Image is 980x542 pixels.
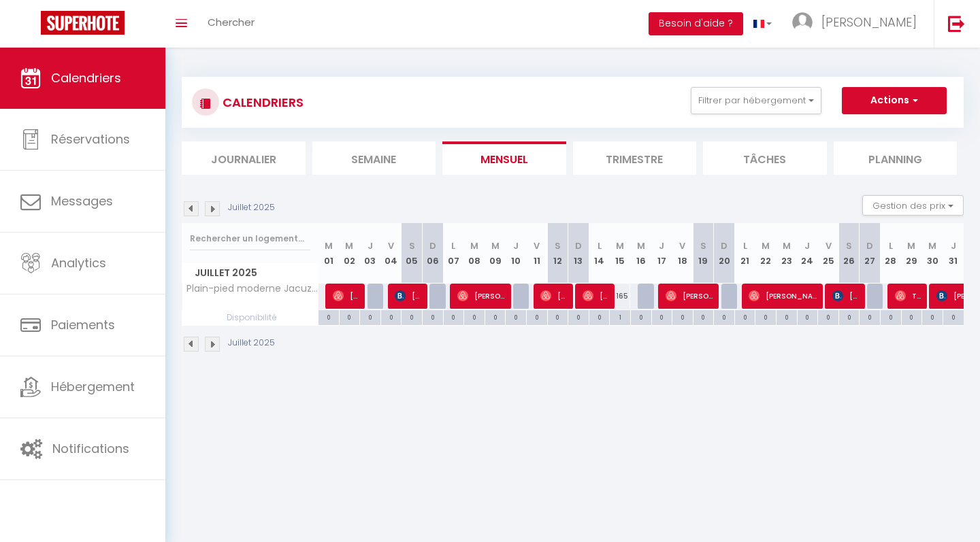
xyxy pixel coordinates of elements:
[649,12,743,35] button: Besoin d'aide ?
[693,310,714,323] div: 0
[762,239,770,252] abbr: M
[464,223,485,284] th: 08
[402,223,423,284] th: 05
[527,310,547,323] div: 0
[652,310,672,323] div: 0
[693,223,714,284] th: 19
[610,310,630,323] div: 1
[573,141,697,175] li: Trimestre
[735,310,755,323] div: 0
[325,239,333,252] abbr: M
[464,310,485,323] div: 0
[881,310,901,323] div: 0
[506,223,527,284] th: 10
[922,223,943,284] th: 30
[443,223,464,284] th: 07
[534,239,540,252] abbr: V
[598,239,602,252] abbr: L
[575,239,582,252] abbr: D
[409,239,415,252] abbr: S
[318,223,340,284] th: 01
[444,310,464,323] div: 0
[51,254,106,271] span: Analytics
[703,141,827,175] li: Tâches
[922,310,943,323] div: 0
[842,87,947,114] button: Actions
[755,310,776,323] div: 0
[333,283,361,309] span: [PERSON_NAME]
[834,141,958,175] li: Planning
[506,310,526,323] div: 0
[797,223,818,284] th: 24
[208,15,255,29] span: Chercher
[631,310,651,323] div: 0
[943,223,964,284] th: 31
[228,201,275,214] p: Juillet 2025
[826,239,832,252] abbr: V
[182,310,318,325] span: Disponibilité
[491,239,500,252] abbr: M
[928,239,936,252] abbr: M
[889,239,893,252] abbr: L
[943,310,964,323] div: 0
[485,223,506,284] th: 09
[862,195,964,216] button: Gestion des prix
[798,310,818,323] div: 0
[422,223,443,284] th: 06
[630,223,651,284] th: 16
[51,378,135,395] span: Hébergement
[651,223,672,284] th: 17
[547,223,568,284] th: 12
[616,239,624,252] abbr: M
[832,283,860,309] span: [PERSON_NAME]
[442,141,566,175] li: Mensuel
[568,310,589,323] div: 0
[838,223,860,284] th: 26
[846,239,852,252] abbr: S
[743,239,747,252] abbr: L
[755,223,777,284] th: 22
[734,223,755,284] th: 21
[219,87,304,118] h3: CALENDRIERS
[583,283,610,309] span: [PERSON_NAME]
[451,239,455,252] abbr: L
[637,239,645,252] abbr: M
[388,239,394,252] abbr: V
[881,223,902,284] th: 28
[610,223,631,284] th: 15
[714,223,735,284] th: 20
[526,223,547,284] th: 11
[540,283,568,309] span: [PERSON_NAME]
[679,239,685,252] abbr: V
[51,69,121,86] span: Calendriers
[429,239,436,252] abbr: D
[672,223,693,284] th: 18
[312,141,436,175] li: Semaine
[818,223,839,284] th: 25
[51,131,130,148] span: Réservations
[659,239,664,252] abbr: J
[182,263,318,283] span: Juillet 2025
[402,310,422,323] div: 0
[589,223,610,284] th: 14
[184,284,321,294] span: Plain-pied moderne Jacuzzi, [GEOGRAPHIC_DATA], plage à 800m
[672,310,693,323] div: 0
[182,141,306,175] li: Journalier
[902,310,922,323] div: 0
[792,12,813,33] img: ...
[457,283,506,309] span: [PERSON_NAME]
[907,239,915,252] abbr: M
[41,11,125,35] img: Super Booking
[895,283,923,309] span: Thibouret [PERSON_NAME]
[51,192,113,209] span: Messages
[548,310,568,323] div: 0
[804,239,810,252] abbr: J
[700,239,706,252] abbr: S
[345,239,353,252] abbr: M
[555,239,561,252] abbr: S
[901,223,922,284] th: 29
[749,283,819,309] span: [PERSON_NAME] Van Der Stap
[948,15,965,32] img: logout
[783,239,791,252] abbr: M
[190,226,310,251] input: Rechercher un logement...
